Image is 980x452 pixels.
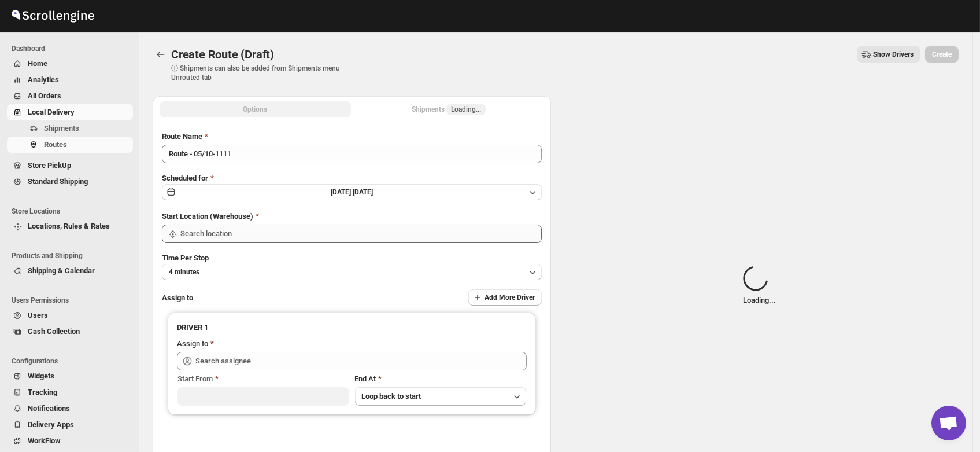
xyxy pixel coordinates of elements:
button: Delivery Apps [7,417,133,433]
span: Time Per Stop [162,253,209,262]
input: Search location [180,225,542,243]
button: Analytics [7,72,133,88]
div: Loading... [743,266,776,306]
span: WorkFlow [28,436,61,445]
div: Assign to [177,338,208,350]
button: Users [7,307,133,324]
span: Loop back to start [362,392,421,400]
span: Locations, Rules & Rates [28,222,110,230]
span: [DATE] [353,188,373,196]
span: Standard Shipping [28,177,88,186]
button: Add More Driver [468,289,542,306]
span: Users [28,311,48,319]
button: All Orders [7,88,133,104]
button: Locations, Rules & Rates [7,218,133,234]
button: Loop back to start [355,387,526,406]
input: Eg: Bengaluru Route [162,145,542,163]
span: Add More Driver [485,293,535,302]
span: Shipments [44,124,79,133]
span: 4 minutes [169,267,199,277]
button: Widgets [7,368,133,384]
button: Notifications [7,400,133,417]
span: Dashboard [12,44,133,53]
span: Scheduled for [162,174,208,182]
span: Local Delivery [28,108,75,116]
button: Cash Collection [7,324,133,340]
button: Show Drivers [857,46,920,63]
span: Start From [177,374,213,383]
button: All Route Options [160,101,351,117]
span: Tracking [28,388,57,396]
button: Selected Shipments [353,101,545,117]
button: Home [7,56,133,72]
span: Products and Shipping [12,251,133,260]
button: Shipping & Calendar [7,263,133,279]
span: All Orders [28,91,61,100]
span: [DATE] | [331,188,353,196]
button: 4 minutes [162,264,542,280]
div: Open chat [931,406,966,440]
span: Store PickUp [28,161,71,170]
span: Route Name [162,132,202,141]
span: Assign to [162,293,193,302]
span: Users Permissions [12,296,133,305]
span: Home [28,59,47,68]
span: Start Location (Warehouse) [162,212,253,221]
button: Routes [153,46,169,63]
span: Delivery Apps [28,420,74,429]
h3: DRIVER 1 [177,322,527,333]
span: Show Drivers [873,50,914,59]
span: Configurations [12,357,133,366]
div: Shipments [412,104,486,115]
input: Search assignee [195,352,527,370]
span: Notifications [28,404,70,413]
span: Shipping & Calendar [28,266,95,275]
div: End At [355,373,526,385]
span: Cash Collection [28,327,80,336]
button: [DATE]|[DATE] [162,184,542,200]
span: Widgets [28,372,54,380]
span: Create Route (Draft) [171,47,274,61]
button: Shipments [7,120,133,137]
span: Store Locations [12,207,133,216]
p: ⓘ Shipments can also be added from Shipments menu Unrouted tab [171,64,353,82]
span: Loading... [451,105,481,114]
button: WorkFlow [7,433,133,449]
span: Analytics [28,75,59,84]
span: Options [243,105,267,114]
button: Tracking [7,384,133,400]
span: Routes [44,140,67,149]
button: Routes [7,137,133,153]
